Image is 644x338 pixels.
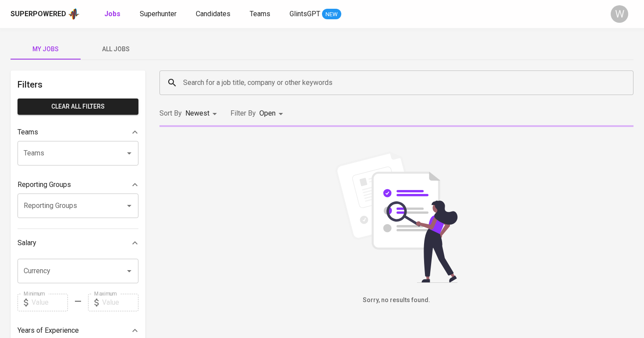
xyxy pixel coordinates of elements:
[259,106,286,122] div: Open
[18,234,138,252] div: Salary
[159,296,633,305] h6: Sorry, no results found.
[140,9,178,20] a: Superhunter
[86,44,145,55] span: All Jobs
[16,44,75,55] span: My Jobs
[140,10,177,18] span: Superhunter
[18,127,38,137] p: Teams
[185,108,209,119] p: Newest
[11,7,80,21] a: Superpoweredapp logo
[123,200,135,212] button: Open
[32,294,68,311] input: Value
[611,5,628,23] div: W
[196,10,230,18] span: Candidates
[250,9,272,20] a: Teams
[290,9,341,20] a: GlintsGPT NEW
[102,294,138,311] input: Value
[159,108,182,119] p: Sort By
[331,151,462,283] img: file_searching.svg
[196,9,232,20] a: Candidates
[104,9,122,20] a: Jobs
[18,325,79,336] p: Years of Experience
[11,9,66,19] div: Superpowered
[18,123,138,141] div: Teams
[123,265,135,277] button: Open
[25,101,131,112] span: Clear All filters
[123,147,135,159] button: Open
[230,108,256,119] p: Filter By
[18,99,138,115] button: Clear All filters
[68,7,80,21] img: app logo
[18,176,138,194] div: Reporting Groups
[18,77,138,92] h6: Filters
[104,10,120,18] b: Jobs
[18,180,71,190] p: Reporting Groups
[290,10,320,18] span: GlintsGPT
[322,10,341,19] span: NEW
[250,10,270,18] span: Teams
[259,109,276,117] span: Open
[185,106,220,122] div: Newest
[18,238,36,248] p: Salary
